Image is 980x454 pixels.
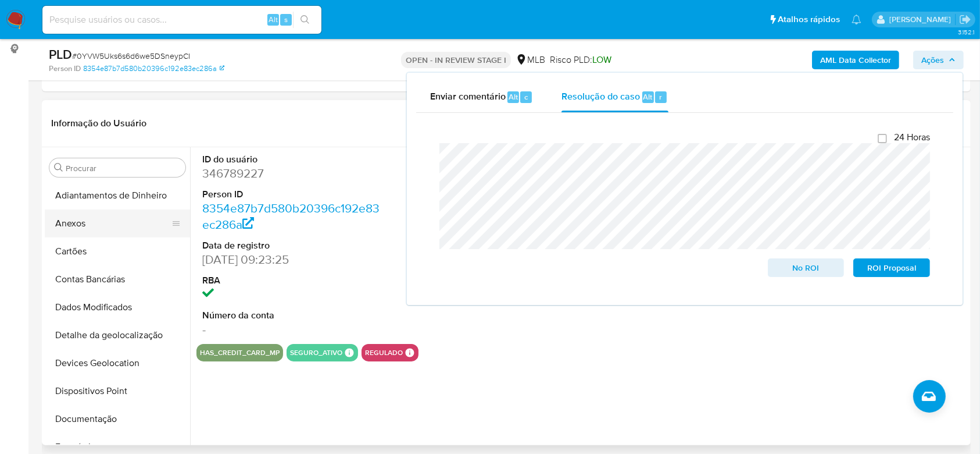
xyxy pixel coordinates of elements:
span: c [524,91,528,102]
input: Procurar [66,163,181,173]
dt: Person ID [202,188,384,201]
button: ROI Proposal [853,258,930,277]
span: Risco PLD: [550,54,611,66]
button: search-icon [293,12,317,28]
p: OPEN - IN REVIEW STAGE I [401,52,511,68]
span: Enviar comentário [430,90,506,103]
span: Alt [269,14,278,25]
button: Detalhe da geolocalização [45,321,190,349]
button: regulado [365,350,403,355]
button: Adiantamentos de Dinheiro [45,182,190,210]
b: AML Data Collector [820,51,891,69]
span: Resolução do caso [561,90,640,103]
dt: ID do usuário [202,153,384,166]
dd: 346789227 [202,165,384,182]
b: Person ID [49,63,81,74]
button: Cartões [45,237,190,265]
button: Anexos [45,210,181,237]
input: 24 Horas [878,134,887,143]
button: Dispositivos Point [45,377,190,405]
h1: Informação do Usuário [51,118,146,129]
input: Pesquise usuários ou casos... [42,12,321,27]
span: Alt [509,91,518,102]
button: Ações [913,51,964,69]
span: 24 Horas [894,132,930,143]
button: seguro_ativo [290,350,342,355]
span: r [659,91,662,102]
dd: - [202,321,384,338]
div: MLB [516,54,545,66]
a: 8354e87b7d580b20396c192e83ec286a [202,200,380,233]
span: Atalhos rápidos [778,13,840,26]
span: Alt [643,91,653,102]
dt: Data de registro [202,239,384,252]
p: lucas.santiago@mercadolivre.com [889,14,955,25]
span: ROI Proposal [861,260,922,276]
button: Procurar [54,163,63,172]
dt: Número da conta [202,309,384,322]
b: PLD [49,45,72,63]
dt: RBA [202,274,384,287]
button: AML Data Collector [812,51,899,69]
span: 3.152.1 [958,27,974,37]
a: 8354e87b7d580b20396c192e83ec286a [83,63,224,74]
button: Dados Modificados [45,293,190,321]
a: Sair [959,13,971,26]
span: Ações [921,51,944,69]
button: No ROI [768,258,845,277]
button: Contas Bancárias [45,265,190,293]
button: Devices Geolocation [45,349,190,377]
button: has_credit_card_mp [200,350,280,355]
button: Documentação [45,405,190,433]
span: No ROI [776,260,836,276]
span: # 0YVW5Uks6s6d6we5DSneypCI [72,50,190,62]
a: Notificações [852,15,861,24]
span: LOW [592,53,611,66]
dd: [DATE] 09:23:25 [202,251,384,268]
span: s [284,14,288,25]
